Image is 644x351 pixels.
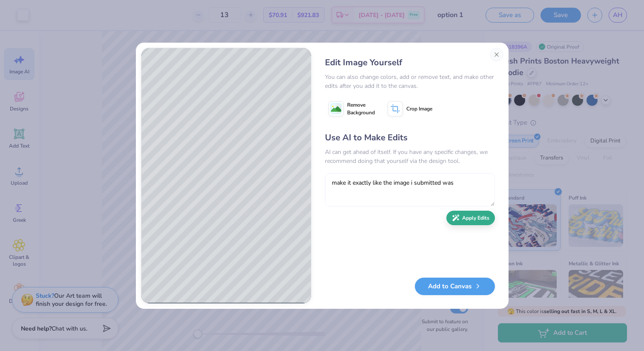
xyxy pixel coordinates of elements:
span: Remove Background [347,101,375,116]
button: Apply Edits [446,211,495,226]
button: Add to Canvas [415,278,495,295]
span: Crop Image [406,105,432,113]
div: You can also change colors, add or remove text, and make other edits after you add it to the canvas. [325,73,495,90]
div: Use AI to Make Edits [325,131,495,144]
div: Edit Image Yourself [325,56,495,69]
button: Close [490,48,503,61]
div: AI can get ahead of itself. If you have any specific changes, we recommend doing that yourself vi... [325,148,495,165]
button: Crop Image [384,98,437,119]
button: Remove Background [325,98,378,119]
textarea: make it exactly like the image i submitted was [325,173,495,206]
